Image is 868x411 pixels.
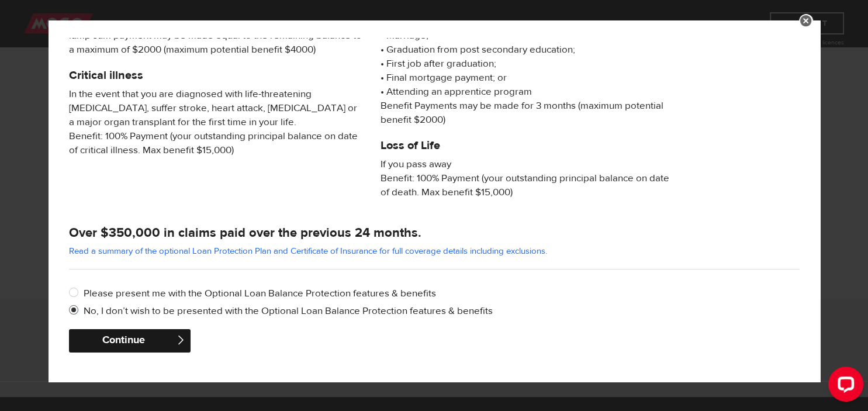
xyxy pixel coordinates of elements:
h5: Critical illness [69,68,363,82]
h5: Loss of Life [381,139,675,153]
iframe: LiveChat chat widget [819,362,868,411]
label: No, I don’t wish to be presented with the Optional Loan Balance Protection features & benefits [84,304,800,318]
input: No, I don’t wish to be presented with the Optional Loan Balance Protection features & benefits [69,304,84,319]
span: If you pass away Benefit: 100% Payment (your outstanding principal balance on date of death. Max ... [381,157,675,199]
button: Continue [69,329,191,353]
span:  [176,335,186,345]
input: Please present me with the Optional Loan Balance Protection features & benefits [69,286,84,301]
span: In the event that you are diagnosed with life-threatening [MEDICAL_DATA], suffer stroke, heart at... [69,87,363,157]
a: Read a summary of the optional Loan Protection Plan and Certificate of Insurance for full coverag... [69,246,547,257]
h4: Over $350,000 in claims paid over the previous 24 months. [69,225,800,241]
label: Please present me with the Optional Loan Balance Protection features & benefits [84,286,800,301]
